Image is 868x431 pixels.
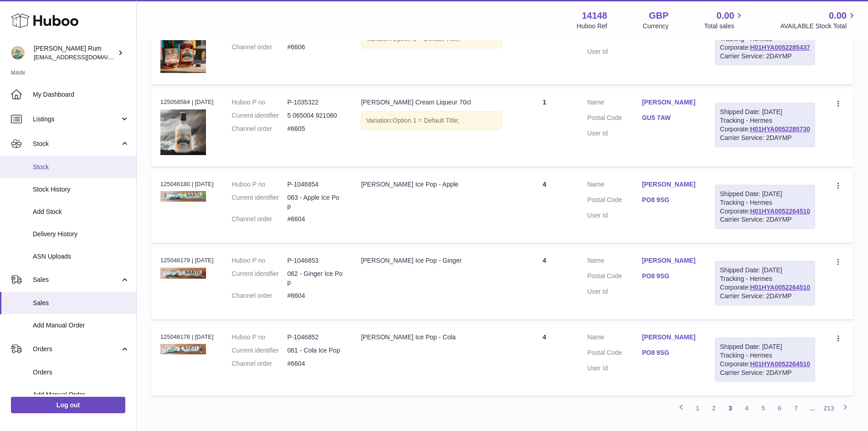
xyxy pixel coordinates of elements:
span: Stock [33,140,120,148]
span: Delivery History [33,230,129,239]
img: B076VM3184.png [160,27,206,73]
td: 4 [511,171,578,243]
div: [PERSON_NAME] Rum [34,44,116,62]
span: My Dashboard [33,90,129,99]
div: 125058584 | [DATE] [160,98,214,106]
span: Add Manual Order [33,321,129,330]
a: 0.00 Total sales [704,10,745,31]
div: 125046179 | [DATE] [160,256,214,265]
div: Carrier Service: 2DAYMP [720,215,810,224]
a: PO8 9SG [642,272,697,280]
span: Listings [33,115,120,124]
a: 2 [706,400,722,416]
div: Carrier Service: 2DAYMP [720,369,810,377]
dt: Huboo P no [232,256,288,265]
strong: GBP [649,10,668,22]
div: [PERSON_NAME] Cream Liqueur 70cl [361,98,501,107]
dt: Channel order [232,359,288,368]
dt: Postal Code [587,196,642,207]
div: Shipped Date: [DATE] [720,266,810,275]
dt: Postal Code [587,348,642,359]
dt: Current identifier [232,111,288,120]
dt: Name [587,333,642,344]
span: Sales [33,299,129,307]
span: Option 1 = Default Title; [392,35,459,42]
span: Sales [33,275,120,284]
span: Add Manual Order [33,390,129,399]
strong: 14148 [582,10,607,22]
dt: Name [587,180,642,191]
span: Stock History [33,185,129,194]
div: 125046178 | [DATE] [160,333,214,341]
div: [PERSON_NAME] Ice Pop - Cola [361,333,501,342]
img: Barti_Bottles_at_Gelliswick-029.jpg [160,109,206,155]
dt: Channel order [232,125,288,133]
dt: Huboo P no [232,333,288,342]
span: 0.00 [717,10,734,22]
div: Tracking - Hermes Corporate: [715,338,815,382]
div: Tracking - Hermes Corporate: [715,185,815,229]
dd: P-1046853 [287,256,343,265]
a: [PERSON_NAME] [642,98,697,107]
td: 4 [511,247,578,319]
span: [EMAIL_ADDRESS][DOMAIN_NAME] [34,53,134,61]
dd: #6606 [287,43,343,52]
a: [PERSON_NAME] [642,180,697,189]
div: Huboo Ref [577,22,607,31]
a: H01HYA0052264510 [750,208,810,215]
a: Log out [11,397,125,413]
span: Orders [33,345,120,353]
img: 1749055394.jpg [160,268,206,279]
td: 4 [511,324,578,396]
div: Shipped Date: [DATE] [720,108,810,116]
div: Currency [643,22,669,31]
div: Carrier Service: 2DAYMP [720,52,810,61]
dt: User Id [587,287,642,296]
dd: P-1046854 [287,180,343,189]
div: Tracking - Hermes Corporate: [715,261,815,306]
div: Shipped Date: [DATE] [720,190,810,198]
div: Carrier Service: 2DAYMP [720,292,810,301]
dt: User Id [587,211,642,220]
span: Add Stock [33,208,129,216]
div: [PERSON_NAME] Ice Pop - Ginger [361,256,501,265]
dt: Huboo P no [232,180,288,189]
td: 1 [511,89,578,166]
dt: Postal Code [587,272,642,283]
span: 0.00 [829,10,847,22]
dt: Channel order [232,43,288,52]
span: Stock [33,163,129,171]
a: 0.00 AVAILABLE Stock Total [780,10,857,31]
dd: 063 - Apple Ice Pop [287,193,343,211]
a: 6 [771,400,788,416]
div: Shipped Date: [DATE] [720,343,810,351]
div: Variation: [361,111,501,130]
a: 4 [739,400,755,416]
dd: #6604 [287,215,343,223]
dd: 5 065004 921060 [287,111,343,120]
a: H01HYA0052264510 [750,284,810,291]
div: [PERSON_NAME] Ice Pop - Apple [361,180,501,189]
dd: #6604 [287,291,343,300]
div: Carrier Service: 2DAYMP [720,134,810,142]
a: 5 [755,400,771,416]
dt: Name [587,98,642,109]
a: GU5 7AW [642,114,697,122]
dt: Huboo P no [232,98,288,107]
dt: User Id [587,47,642,56]
dd: P-1046852 [287,333,343,342]
dd: P-1035322 [287,98,343,107]
span: Orders [33,368,129,377]
a: H01HYA0052285437 [750,44,810,51]
span: Total sales [704,22,745,31]
a: PO8 9SG [642,196,697,204]
td: 1 [511,7,578,84]
dd: #6604 [287,359,343,368]
a: 1 [689,400,706,416]
span: AVAILABLE Stock Total [780,22,857,31]
dt: Current identifier [232,193,288,211]
dd: #6605 [287,125,343,133]
span: ... [804,400,821,416]
a: H01HYA0052264510 [750,360,810,368]
dt: User Id [587,364,642,373]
